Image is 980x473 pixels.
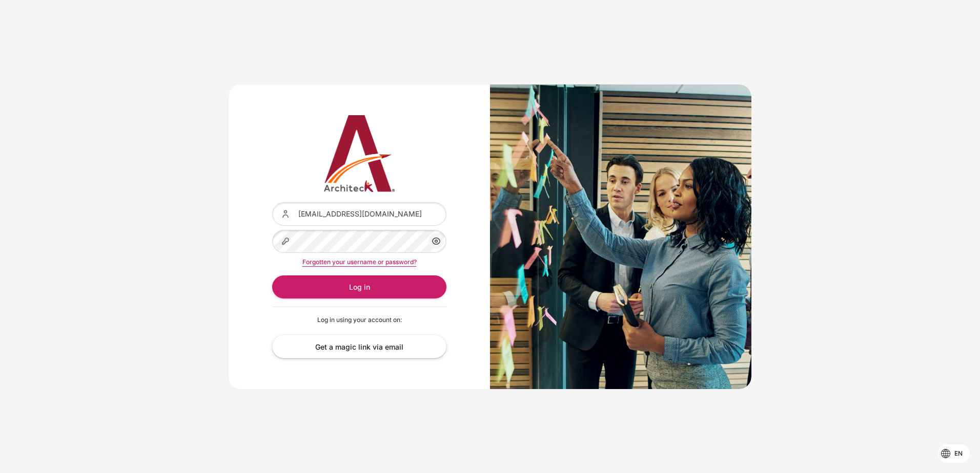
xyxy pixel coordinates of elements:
p: Log in using your account on: [272,315,446,325]
button: Languages [938,444,970,463]
input: Username or email [272,202,446,225]
span: en [954,449,963,458]
a: Get a magic link via email [272,335,446,358]
button: Log in [272,275,446,298]
a: Architeck 12 Architeck 12 [272,115,446,192]
a: Forgotten your username or password? [302,258,417,266]
img: Architeck 12 [272,115,446,192]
